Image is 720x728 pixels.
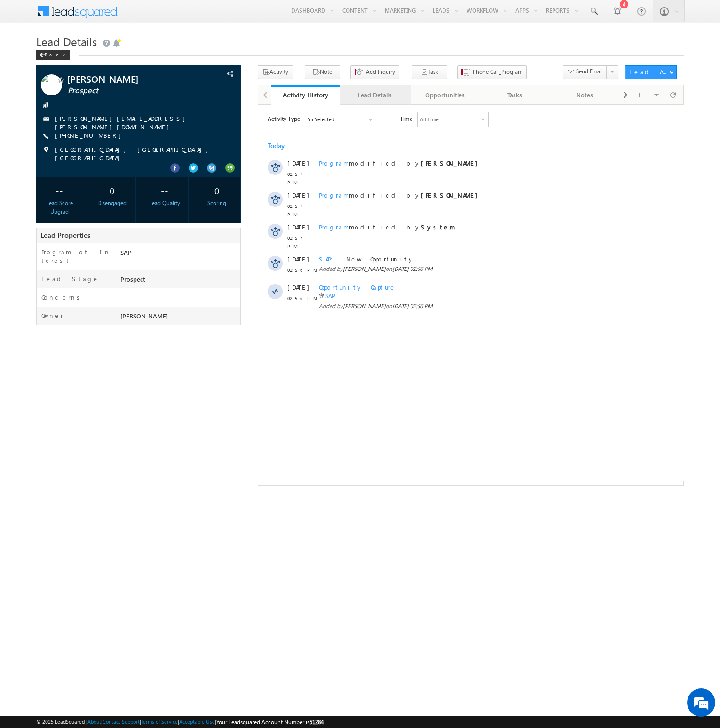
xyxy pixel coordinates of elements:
div: Tasks [488,89,541,101]
a: [PERSON_NAME][EMAIL_ADDRESS][PERSON_NAME][DOMAIN_NAME] [55,114,190,131]
div: Opportunities [418,89,472,101]
span: modified by [61,118,197,127]
a: Acceptable Use [179,719,215,725]
span: modified by [61,86,224,95]
span: Activity Type [9,7,42,21]
a: Activity History [271,85,340,105]
button: Phone Call_Program [457,65,527,79]
button: Task [412,65,447,79]
div: -- [143,182,186,199]
strong: [PERSON_NAME] [163,54,224,62]
a: Back [36,50,74,58]
span: 02:56 PM [29,161,57,169]
span: [PERSON_NAME] [120,312,168,320]
div: Lead Quality [143,199,186,207]
a: Terms of Service [141,719,178,725]
div: Scoring [196,199,238,207]
span: [PERSON_NAME] [85,198,127,205]
span: modified by [61,54,224,63]
span: © 2025 LeadSquared | | | | | [36,718,324,727]
span: [DATE] [29,118,50,127]
span: Add Inquiry [366,68,395,76]
span: 02:57 PM [29,65,57,82]
button: Activity [258,65,293,79]
div: 0 [91,182,133,199]
div: All Time [162,10,181,19]
span: Time [142,7,154,21]
span: [DATE] [29,178,50,187]
a: SAP [67,188,77,195]
div: Notes [557,89,611,101]
button: Send Email [563,65,607,79]
span: Send Email [576,67,603,76]
div: Lead Details [348,89,402,101]
span: 02:56 PM [29,189,57,198]
span: [DATE] 02:56 PM [134,160,174,167]
span: Your Leadsquared Account Number is [216,719,324,726]
span: Phone Call_Program [473,68,522,76]
a: Notes [550,85,619,105]
label: Program of Interest [41,248,111,265]
div: Disengaged [91,199,133,207]
div: 55 Selected [49,10,76,19]
a: Opportunities [411,85,480,105]
span: [GEOGRAPHIC_DATA], [GEOGRAPHIC_DATA], [GEOGRAPHIC_DATA] [55,145,221,162]
span: Prospect [68,86,195,95]
strong: [PERSON_NAME] [163,86,224,94]
span: Opportunity Capture [61,178,138,186]
a: Tasks [480,85,550,105]
span: Lead Details [36,34,97,49]
div: Sales Activity,Program,Email Bounced,Email Link Clicked,Email Marked Spam & 50 more.. [47,8,118,22]
span: [PERSON_NAME] [67,74,194,84]
div: Activity History [278,90,333,99]
a: Contact Support [103,719,140,725]
label: Owner [41,311,63,320]
div: 0 [196,182,238,199]
label: Concerns [41,293,83,301]
div: SAP [118,248,240,261]
button: Add Inquiry [350,65,399,79]
div: Lead Actions [629,68,669,76]
span: Program [61,54,91,62]
span: [DATE] [29,150,50,158]
span: New Opportunity [88,150,156,158]
button: Lead Actions [625,65,677,79]
span: [DATE] 02:56 PM [134,198,174,205]
div: Lead Score Upgrad [39,199,81,216]
span: 51284 [309,719,324,726]
button: Note [305,65,340,79]
div: Back [36,50,70,60]
span: 02:57 PM [29,97,57,114]
label: Lead Stage [41,275,99,283]
span: Lead Properties [40,230,90,240]
span: Program [61,86,91,94]
span: [PERSON_NAME] [85,160,127,167]
span: Program [61,118,91,126]
span: Added by on [61,160,373,168]
span: [PHONE_NUMBER] [55,131,126,141]
span: SAP [61,150,80,158]
div: -- [39,182,81,199]
div: Prospect [118,275,240,288]
span: Added by on [61,197,373,206]
div: Today [9,37,40,45]
span: 02:57 PM [29,129,57,146]
a: Lead Details [340,85,410,105]
img: Profile photo [41,74,62,99]
span: [DATE] [29,54,50,63]
a: About [87,719,101,725]
span: [DATE] [29,86,50,95]
strong: System [163,118,197,126]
